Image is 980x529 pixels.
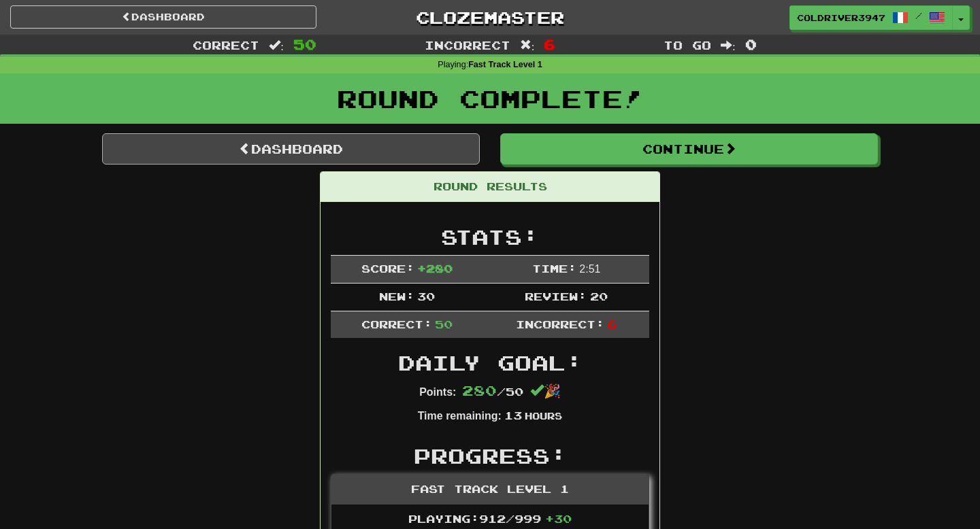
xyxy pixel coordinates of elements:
span: 20 [590,290,608,303]
small: Hours [525,410,562,422]
span: New: [379,290,414,303]
strong: Fast Track Level 1 [468,60,542,69]
div: Fast Track Level 1 [331,475,649,505]
span: 0 [745,36,757,52]
span: : [520,39,535,51]
span: ColdRiver3947 [797,12,885,24]
span: Correct [193,38,259,52]
span: Time: [532,262,576,275]
span: : [721,39,736,51]
span: / [915,11,922,20]
span: 280 [462,382,497,398]
a: Dashboard [102,133,480,165]
span: 50 [435,318,453,330]
h2: Daily Goal: [331,352,649,374]
span: 50 [293,36,316,52]
span: Incorrect [425,38,510,52]
span: To go [664,38,711,52]
span: 2 : 51 [579,263,600,275]
h2: Progress: [331,445,649,467]
h1: Round Complete! [5,85,975,112]
span: Correct: [361,318,432,330]
span: 30 [417,290,435,303]
strong: Time remaining: [418,410,502,422]
span: / 50 [462,385,523,398]
a: Dashboard [10,5,316,29]
button: Continue [500,133,878,165]
span: Score: [361,262,414,275]
div: Round Results [321,172,659,202]
span: Playing: 912 / 999 [408,512,572,525]
span: Review: [525,290,587,303]
h2: Stats: [331,226,649,248]
span: 13 [504,409,522,422]
span: + 280 [417,262,453,275]
span: + 30 [545,512,572,525]
span: : [269,39,284,51]
span: Incorrect: [516,318,604,330]
strong: Points: [419,386,456,398]
span: 6 [608,318,617,330]
span: 🎉 [530,383,561,398]
a: ColdRiver3947 / [789,5,953,30]
span: 6 [544,36,555,52]
a: Clozemaster [337,5,643,29]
